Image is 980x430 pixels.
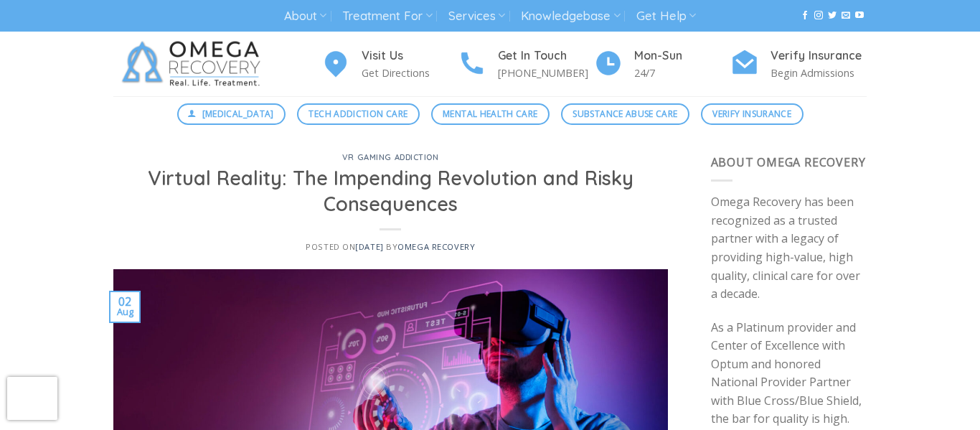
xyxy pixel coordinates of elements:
[131,166,651,217] h1: Virtual Reality: The Impending Revolution and Risky Consequences
[431,103,550,125] a: Mental Health Care
[801,11,809,21] a: Follow on Facebook
[308,107,407,121] span: Tech Addiction Care
[113,32,275,96] img: Omega Recovery
[297,103,420,125] a: Tech Addiction Care
[443,107,537,121] span: Mental Health Care
[711,319,867,429] p: As a Platinum provider and Center of Excellence with Optum and honored National Provider Partner ...
[771,65,867,81] p: Begin Admissions
[561,103,689,125] a: Substance Abuse Care
[634,47,730,65] h4: Mon-Sun
[355,241,383,252] a: [DATE]
[814,11,823,21] a: Follow on Instagram
[284,3,326,29] a: About
[498,65,594,81] p: [PHONE_NUMBER]
[342,3,432,29] a: Treatment For
[711,193,867,304] p: Omega Recovery has been recognized as a trusted partner with a legacy of providing high-value, hi...
[202,107,274,121] span: [MEDICAL_DATA]
[498,47,594,65] h4: Get In Touch
[362,65,458,81] p: Get Directions
[521,3,620,29] a: Knowledgebase
[573,107,677,121] span: Substance Abuse Care
[730,47,867,82] a: Verify Insurance Begin Admissions
[636,3,696,29] a: Get Help
[177,103,286,125] a: [MEDICAL_DATA]
[712,107,791,121] span: Verify Insurance
[7,377,57,420] iframe: reCAPTCHA
[458,47,594,82] a: Get In Touch [PHONE_NUMBER]
[362,47,458,65] h4: Visit Us
[771,47,867,65] h4: Verify Insurance
[828,11,837,21] a: Follow on Twitter
[855,11,864,21] a: Follow on YouTube
[711,154,866,170] span: About Omega Recovery
[397,241,475,252] a: Omega Recovery
[321,47,458,82] a: Visit Us Get Directions
[634,65,730,81] p: 24/7
[448,3,505,29] a: Services
[701,103,804,125] a: Verify Insurance
[306,241,383,252] span: Posted on
[386,241,475,252] span: by
[342,152,439,162] a: VR Gaming Addiction
[842,11,850,21] a: Send us an email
